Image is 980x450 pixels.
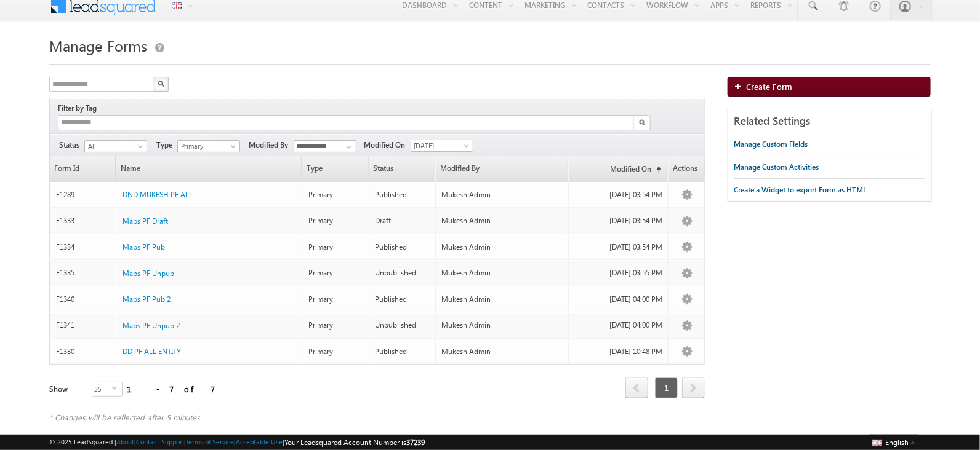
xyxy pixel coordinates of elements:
[655,377,678,398] span: 1
[112,385,122,391] span: select
[49,412,705,423] div: * Changes will be reflected after 5 minutes.
[308,294,363,305] div: Primary
[625,379,648,398] a: prev
[682,377,705,398] span: next
[56,346,110,357] div: F1330
[669,156,704,181] span: Actions
[376,294,430,305] div: Published
[575,267,662,278] div: [DATE] 03:55 PM
[308,267,363,278] div: Primary
[116,438,134,446] a: About
[308,189,363,200] div: Primary
[187,438,235,446] a: Terms of Service
[122,268,174,279] a: Maps PF Unpub
[85,141,143,152] span: All
[49,36,147,55] span: Manage Forms
[308,242,363,253] div: Primary
[734,82,747,90] img: add_icon.png
[122,320,180,331] a: Maps PF Unpub 2
[285,438,425,447] span: Your Leadsquared Account Number is
[249,140,294,151] span: Modified By
[442,346,563,357] div: Mukesh Admin
[308,215,363,226] div: Primary
[122,346,181,357] a: DD PF ALL ENTITY
[122,216,168,226] span: Maps PF Draft
[442,294,563,305] div: Mukesh Admin
[50,156,115,181] a: Form Id
[84,140,147,152] a: All
[122,242,165,253] a: Maps PF Pub
[728,109,932,133] div: Related Settings
[575,215,662,226] div: [DATE] 03:54 PM
[122,189,193,200] a: DND MUKESH PF ALL
[122,190,193,199] span: DND MUKESH PF ALL
[59,140,84,151] span: Status
[376,320,430,331] div: Unpublished
[682,379,705,398] a: next
[122,321,180,330] span: Maps PF Unpub 2
[177,140,240,152] a: Primary
[575,294,662,305] div: [DATE] 04:00 PM
[302,156,367,181] span: Type
[56,320,110,331] div: F1341
[734,139,808,150] div: Manage Custom Fields
[122,294,171,304] span: Maps PF Pub 2
[442,267,563,278] div: Mukesh Admin
[158,81,164,87] img: Search
[411,140,470,151] span: [DATE]
[56,242,110,253] div: F1334
[442,215,563,226] div: Mukesh Admin
[569,156,667,181] a: Modified On(sorted ascending)
[376,189,430,200] div: Published
[122,216,168,227] a: Maps PF Draft
[236,438,283,446] a: Acceptable Use
[442,189,563,200] div: Mukesh Admin
[156,140,177,151] span: Type
[885,438,909,447] span: English
[56,267,110,278] div: F1335
[136,438,185,446] a: Contact Support
[122,294,171,305] a: Maps PF Pub 2
[340,141,355,153] a: Show All Items
[376,346,430,357] div: Published
[58,101,101,115] div: Filter by Tag
[56,294,110,305] div: F1340
[734,179,867,201] a: Create a Widget to export Form as HTML
[411,140,473,152] a: [DATE]
[122,242,165,251] span: Maps PF Pub
[127,382,216,396] div: 1 - 7 of 7
[575,242,662,253] div: [DATE] 03:54 PM
[122,347,181,356] span: DD PF ALL ENTITY
[575,320,662,331] div: [DATE] 04:00 PM
[49,384,82,395] div: Show
[49,436,425,448] span: © 2025 LeadSquared | | | | |
[734,133,808,156] a: Manage Custom Fields
[178,141,236,152] span: Primary
[442,242,563,253] div: Mukesh Admin
[56,215,110,226] div: F1333
[407,438,425,447] span: 37239
[639,119,645,125] img: Search
[734,184,867,195] div: Create a Widget to export Form as HTML
[869,435,918,449] button: English
[369,156,435,181] span: Status
[734,156,819,178] a: Manage Custom Activities
[625,377,648,398] span: prev
[747,81,793,92] span: Create Form
[364,140,411,151] span: Modified On
[651,165,661,175] span: (sorted ascending)
[376,215,430,226] div: Draft
[734,162,819,173] div: Manage Custom Activities
[308,346,363,357] div: Primary
[442,320,563,331] div: Mukesh Admin
[376,267,430,278] div: Unpublished
[376,242,430,253] div: Published
[92,382,112,396] span: 25
[308,320,363,331] div: Primary
[436,156,568,181] a: Modified By
[56,189,110,200] div: F1289
[575,189,662,200] div: [DATE] 03:54 PM
[122,269,174,278] span: Maps PF Unpub
[575,346,662,357] div: [DATE] 10:48 PM
[116,156,302,181] a: Name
